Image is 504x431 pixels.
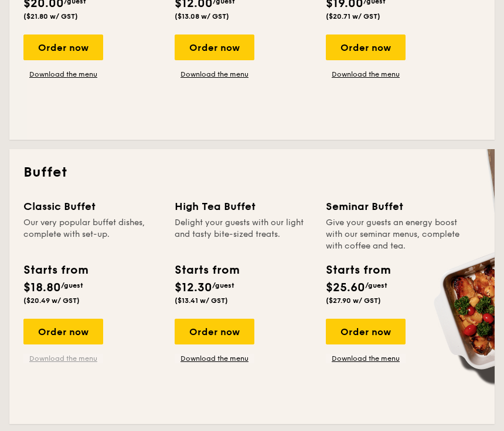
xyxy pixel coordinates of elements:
[326,217,463,252] div: Give your guests an energy boost with our seminar menus, complete with coffee and tea.
[326,281,365,295] span: $25.60
[175,261,239,279] div: Starts from
[326,198,463,215] div: Seminar Buffet
[23,261,87,279] div: Starts from
[326,261,390,279] div: Starts from
[175,281,212,295] span: $12.30
[23,319,103,344] div: Order now
[175,70,254,79] a: Download the menu
[175,198,312,215] div: High Tea Buffet
[326,354,406,363] a: Download the menu
[326,296,381,305] span: ($27.90 w/ GST)
[175,296,228,305] span: ($13.41 w/ GST)
[175,35,254,60] div: Order now
[175,319,254,344] div: Order now
[23,12,78,20] span: ($21.80 w/ GST)
[23,354,103,363] a: Download the menu
[61,281,83,289] span: /guest
[326,319,406,344] div: Order now
[365,281,387,289] span: /guest
[23,70,103,79] a: Download the menu
[23,198,161,215] div: Classic Buffet
[23,281,61,295] span: $18.80
[23,35,103,60] div: Order now
[23,217,161,252] div: Our very popular buffet dishes, complete with set-up.
[175,217,312,252] div: Delight your guests with our light and tasty bite-sized treats.
[23,163,481,182] h2: Buffet
[326,35,406,60] div: Order now
[326,12,380,20] span: ($20.71 w/ GST)
[326,70,406,79] a: Download the menu
[212,281,234,289] span: /guest
[175,12,229,20] span: ($13.08 w/ GST)
[23,296,80,305] span: ($20.49 w/ GST)
[175,354,254,363] a: Download the menu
